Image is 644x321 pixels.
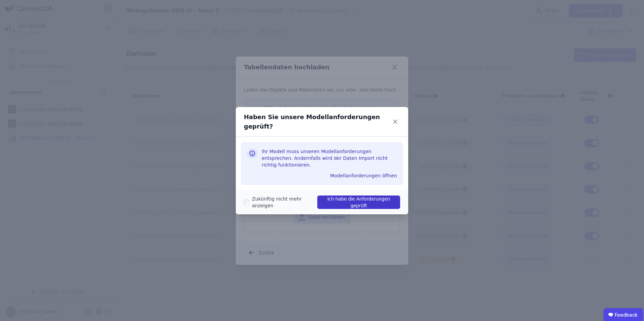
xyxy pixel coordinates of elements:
[244,112,390,131] div: Haben Sie unsere Modellanforderungen geprüft?
[249,195,317,209] label: Zukünftig nicht mehr anzeigen
[262,148,397,168] h3: Ihr Modell muss unseren Modellanforderungen entsprechen. Andernfalls wird der Daten Import nicht ...
[317,195,400,209] button: Ich habe die Anforderungen geprüft
[327,170,400,181] button: Modellanforderungen öffnen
